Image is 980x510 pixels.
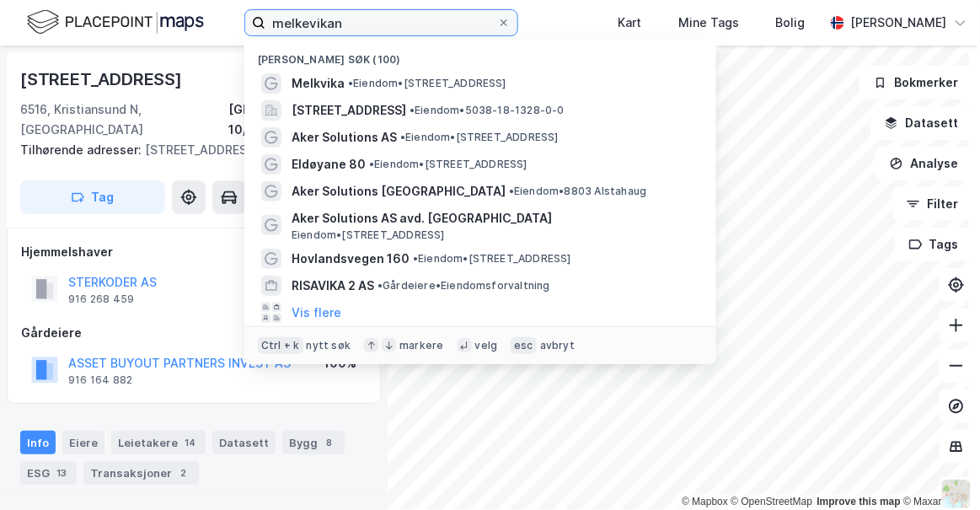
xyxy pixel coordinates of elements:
span: • [509,185,514,197]
span: Hovlandsvegen 160 [292,249,410,269]
span: RISAVIKA 2 AS [292,276,374,296]
div: Transaksjoner [83,461,199,485]
a: OpenStreetMap [731,496,813,507]
button: Bokmerker [860,66,973,99]
div: ESG [20,461,77,485]
span: [STREET_ADDRESS] [292,100,406,121]
img: logo.f888ab2527a4732fd821a326f86c7f29.svg [27,8,204,37]
span: • [410,104,415,116]
div: [GEOGRAPHIC_DATA], 10/50 [228,99,367,140]
div: Bygg [282,431,345,454]
span: Aker Solutions [GEOGRAPHIC_DATA] [292,181,506,201]
div: [PERSON_NAME] [851,13,947,33]
div: 2 [175,464,192,481]
button: Analyse [876,147,973,180]
div: Datasett [212,431,276,454]
div: Gårdeiere [21,323,367,343]
div: 8 [321,434,338,451]
div: [STREET_ADDRESS] [20,66,185,93]
span: • [348,77,353,89]
span: Eiendom • [STREET_ADDRESS] [348,77,506,90]
div: Leietakere [111,431,206,454]
span: • [400,131,405,143]
span: Eiendom • [STREET_ADDRESS] [369,158,527,171]
div: Mine Tags [678,13,739,33]
div: avbryt [540,339,575,352]
span: Aker Solutions AS [292,127,397,148]
div: [PERSON_NAME] søk (100) [244,40,716,70]
button: Filter [892,187,973,221]
span: Melkvika [292,73,345,94]
span: Eldøyane 80 [292,154,366,174]
div: Eiere [62,431,104,454]
span: Gårdeiere • Eiendomsforvaltning [378,279,550,293]
button: Datasett [870,106,973,140]
div: 6516, Kristiansund N, [GEOGRAPHIC_DATA] [20,99,228,140]
div: esc [511,337,537,354]
button: Vis flere [292,303,341,323]
span: Aker Solutions AS avd. [GEOGRAPHIC_DATA] [292,208,696,228]
span: • [378,279,383,292]
span: • [413,252,418,265]
div: velg [475,339,498,352]
div: [STREET_ADDRESS] [20,140,354,160]
button: Tag [20,180,165,214]
span: Eiendom • [STREET_ADDRESS] [413,252,571,266]
div: 916 164 882 [68,373,132,387]
button: Tags [895,228,973,261]
div: Hjemmelshaver [21,242,367,262]
div: 14 [181,434,199,451]
span: Eiendom • 8803 Alstahaug [509,185,647,198]
span: Tilhørende adresser: [20,142,145,157]
span: Eiendom • [STREET_ADDRESS] [400,131,559,144]
input: Søk på adresse, matrikkel, gårdeiere, leietakere eller personer [265,10,497,35]
span: Eiendom • [STREET_ADDRESS] [292,228,445,242]
a: Improve this map [817,496,901,507]
div: markere [399,339,443,352]
span: • [369,158,374,170]
div: Info [20,431,56,454]
div: 13 [53,464,70,481]
iframe: Chat Widget [896,429,980,510]
div: Bolig [776,13,806,33]
a: Mapbox [682,496,728,507]
div: 916 268 459 [68,293,134,306]
div: Ctrl + k [258,337,303,354]
div: nytt søk [307,339,351,352]
span: Eiendom • 5038-18-1328-0-0 [410,104,565,117]
div: Kart [618,13,641,33]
